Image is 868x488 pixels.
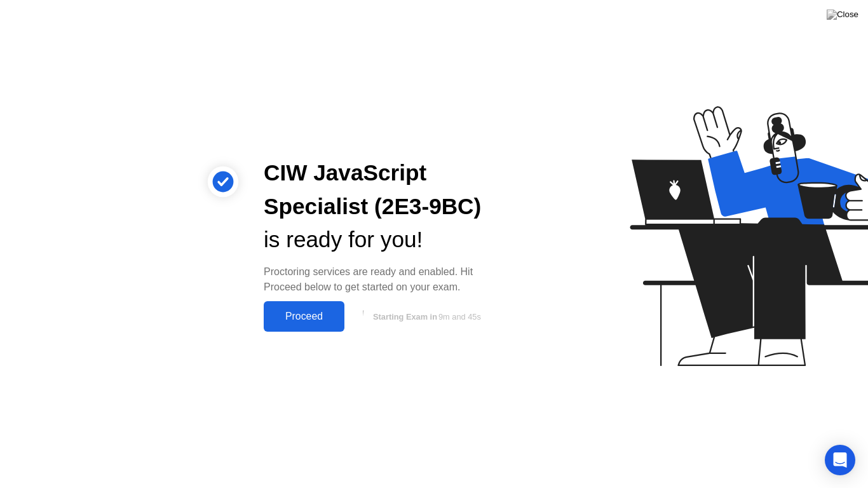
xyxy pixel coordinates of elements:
div: CIW JavaScript Specialist (2E3-9BC) [264,156,500,224]
img: Close [827,10,858,20]
button: Proceed [264,301,344,332]
div: is ready for you! [264,223,500,257]
div: Proceed [268,311,341,322]
button: Starting Exam in9m and 45s [351,304,500,329]
div: Open Intercom Messenger [825,445,855,475]
div: Proctoring services are ready and enabled. Hit Proceed below to get started on your exam. [264,264,500,295]
span: 9m and 45s [438,312,481,322]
